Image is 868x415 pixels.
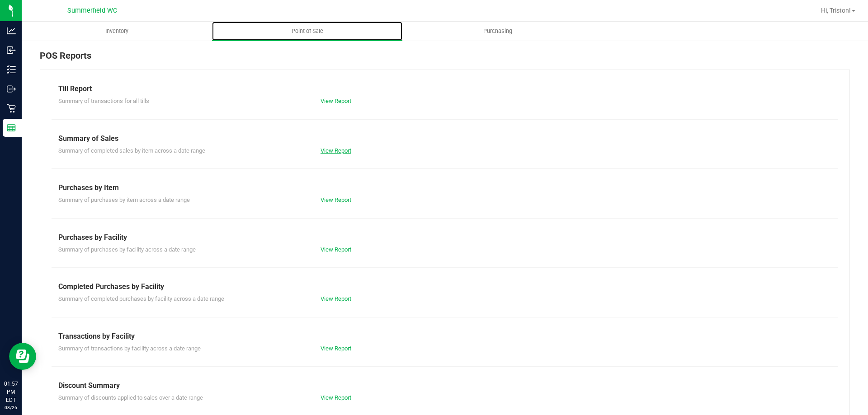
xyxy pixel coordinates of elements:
span: Point of Sale [279,27,335,35]
span: Hi, Triston! [821,7,851,14]
a: View Report [321,147,351,154]
span: Purchasing [471,27,524,35]
span: Summary of purchases by item across a date range [58,196,190,203]
a: Point of Sale [212,22,402,41]
inline-svg: Retail [7,104,16,113]
span: Summary of transactions by facility across a date range [58,345,201,352]
p: 01:57 PM EDT [4,380,18,404]
a: Purchasing [402,22,593,41]
div: POS Reports [40,49,850,70]
div: Purchases by Item [58,182,831,193]
p: 08/26 [4,404,18,411]
span: Summary of completed purchases by facility across a date range [58,295,224,302]
span: Summary of transactions for all tills [58,98,149,104]
div: Transactions by Facility [58,331,831,342]
a: View Report [321,345,351,352]
div: Discount Summary [58,380,831,391]
a: View Report [321,98,351,104]
div: Completed Purchases by Facility [58,281,831,292]
a: View Report [321,295,351,302]
inline-svg: Outbound [7,84,16,93]
span: Summary of completed sales by item across a date range [58,147,205,154]
span: Summerfield WC [67,7,117,14]
span: Inventory [93,27,141,35]
inline-svg: Inbound [7,46,16,55]
a: View Report [321,394,351,401]
a: Inventory [22,22,212,41]
span: Summary of purchases by facility across a date range [58,246,196,253]
a: View Report [321,196,351,203]
inline-svg: Analytics [7,26,16,35]
inline-svg: Reports [7,123,16,132]
span: Summary of discounts applied to sales over a date range [58,394,203,401]
iframe: Resource center [9,343,36,370]
div: Till Report [58,84,831,94]
div: Summary of Sales [58,133,831,144]
a: View Report [321,246,351,253]
inline-svg: Inventory [7,65,16,74]
div: Purchases by Facility [58,232,831,243]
